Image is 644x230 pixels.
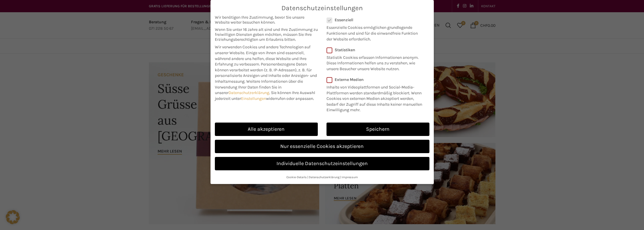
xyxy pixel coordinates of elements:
[327,17,422,22] label: Essenziell
[215,62,317,84] span: Personenbezogene Daten können verarbeitet werden (z. B. IP-Adressen), z. B. für personalisierte A...
[215,140,429,153] a: Nur essenzielle Cookies akzeptieren
[327,22,422,42] p: Essenzielle Cookies ermöglichen grundlegende Funktionen und sind für die einwandfreie Funktion de...
[342,175,358,179] a: Impressum
[327,52,422,72] p: Statistik Cookies erfassen Informationen anonym. Diese Informationen helfen uns zu verstehen, wie...
[241,96,266,101] a: Einstellungen
[215,157,429,170] a: Individuelle Datenschutzeinstellungen
[215,123,318,136] a: Alle akzeptieren
[215,79,303,95] span: Weitere Informationen über die Verwendung Ihrer Daten finden Sie in unserer .
[327,123,429,136] a: Speichern
[215,27,318,42] span: Wenn Sie unter 16 Jahre alt sind und Ihre Zustimmung zu freiwilligen Diensten geben möchten, müss...
[286,175,307,179] a: Cookie-Details
[281,4,363,12] span: Datenschutzeinstellungen
[215,45,311,67] span: Wir verwenden Cookies und andere Technologien auf unserer Website. Einige von ihnen sind essenzie...
[229,90,269,95] a: Datenschutzerklärung
[309,175,340,179] a: Datenschutzerklärung
[215,90,315,101] span: Sie können Ihre Auswahl jederzeit unter widerrufen oder anpassen.
[327,82,426,113] p: Inhalte von Videoplattformen und Social-Media-Plattformen werden standardmäßig blockiert. Wenn Co...
[327,47,422,52] label: Statistiken
[327,77,426,82] label: Externe Medien
[215,15,318,25] span: Wir benötigen Ihre Zustimmung, bevor Sie unsere Website weiter besuchen können.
